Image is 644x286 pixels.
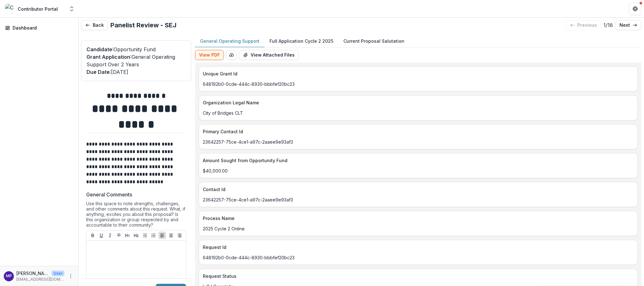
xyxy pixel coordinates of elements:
[158,232,166,239] button: Align Left
[203,81,634,87] p: 648192b0-0cde-444c-8930-bbbfef20bc23
[203,186,631,193] p: Contact Id
[16,277,64,282] p: [EMAIL_ADDRESS][DOMAIN_NAME]
[615,20,641,30] a: next
[16,270,49,277] p: [PERSON_NAME]
[203,225,634,232] p: 2025 Cycle 2 Online
[5,4,15,14] img: Contributor Portal
[86,68,186,76] p: : [DATE]
[203,128,631,135] p: Primary Contact Id
[13,25,71,31] div: Dashboard
[106,232,114,239] button: Italicize
[52,271,64,276] p: User
[203,110,634,116] p: City of Bridges CLT
[115,232,123,239] button: Strike
[629,3,641,15] button: Get Help
[203,168,634,174] p: $40,000.00
[150,232,157,239] button: Ordered List
[203,99,631,106] p: Organization Legal Name
[86,54,130,60] span: Grant Application
[269,38,333,44] p: Full Application Cycle 2 2025
[86,201,186,230] div: Use this space to note strengths, challenges, and other comments about this request. What, if any...
[86,191,132,198] p: General Comments
[203,157,631,164] p: Amount Sought from Opportunity Fund
[176,232,183,239] button: Align Right
[203,254,634,261] p: 648192b0-0cde-444c-8930-bbbfef20bc23
[124,232,131,239] button: Heading 1
[203,244,631,250] p: Request Id
[141,232,149,239] button: Bullet List
[577,23,597,28] p: previous
[239,50,299,60] button: View Attached Files
[203,273,631,279] p: Request Status
[603,21,613,29] p: 1 / 18
[3,23,76,33] a: Dashboard
[67,272,75,280] button: More
[132,232,140,239] button: Heading 2
[203,215,631,222] p: Process Name
[97,232,105,239] button: Underline
[619,23,630,28] p: next
[167,232,175,239] button: Align Center
[200,38,259,44] p: General Operating Support
[566,20,601,30] button: previous
[110,21,176,29] h2: Panelist Review - SEJ
[89,232,97,239] button: Bold
[6,274,12,278] div: Marge Petruska
[86,46,186,53] p: : Opportunity Fund
[203,139,634,145] p: 23642257-75ce-4ce1-a97c-2aaee9e93af3
[195,50,224,60] button: View PDF
[86,69,110,75] span: Due Date
[203,196,634,203] p: 23642257-75ce-4ce1-a97c-2aaee9e93af3
[18,6,58,12] div: Contributor Portal
[86,53,186,68] p: : General Operating Support Over 2 Years
[81,20,108,30] button: Back
[67,3,76,15] button: Open entity switcher
[203,70,631,77] p: Unique Grant Id
[86,46,112,52] span: Candidate
[343,38,404,44] p: Current Proposal Salutation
